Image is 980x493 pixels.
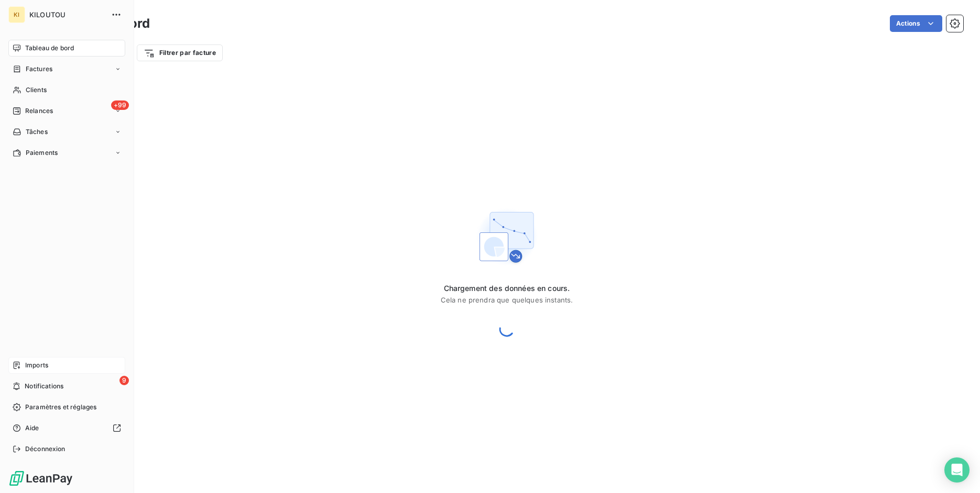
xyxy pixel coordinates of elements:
span: Tâches [26,127,48,137]
span: +99 [111,100,129,110]
span: Paiements [26,148,58,158]
span: Déconnexion [25,444,66,454]
span: Imports [25,361,48,370]
span: KILOUTOU [29,10,105,19]
span: Tableau de bord [25,43,74,53]
span: Chargement des données en cours. [441,283,573,294]
span: Paramètres et réglages [25,402,96,412]
span: Relances [25,106,53,116]
div: Open Intercom Messenger [944,457,970,483]
img: Logo LeanPay [8,470,73,487]
span: Cela ne prendra que quelques instants. [441,296,573,304]
span: 9 [119,376,129,385]
span: Factures [26,64,52,74]
button: Actions [890,15,942,32]
div: KI [8,6,25,23]
a: Aide [8,420,125,436]
span: Aide [25,423,39,433]
span: Clients [26,85,47,95]
span: Notifications [25,382,63,391]
img: First time [473,204,540,271]
button: Filtrer par facture [137,44,223,61]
